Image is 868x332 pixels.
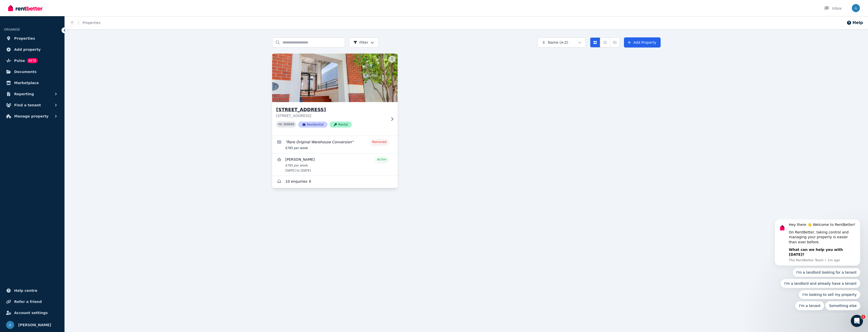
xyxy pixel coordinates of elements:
button: Name (A-Z) [537,37,586,48]
span: Filter [353,40,368,45]
a: Properties [4,33,60,43]
a: Add Property [624,37,661,48]
span: BETA [27,58,38,63]
a: Enquiries for 7/117 Lake St, Perth [272,176,398,188]
span: Name (A-Z) [548,40,568,45]
span: Residential [298,122,328,128]
p: Message from The RentBetter Team, sent 1m ago [22,38,90,43]
small: PID [278,123,282,126]
button: Quick reply: I'm a tenant [28,82,57,91]
div: Message content [22,3,90,38]
span: [PERSON_NAME] [18,322,51,328]
div: Hey there 👋 Welcome to RentBetter! [22,3,90,8]
a: Add property [4,44,60,55]
span: 1 [861,315,865,319]
button: Reporting [4,89,60,99]
a: View details for Toshiko Pun [272,153,398,176]
span: Account settings [14,310,48,316]
span: Help centre [14,288,37,294]
a: Properties [83,21,101,25]
a: Marketplace [4,78,60,88]
button: Quick reply: I'm a landlord looking for a tenant [26,48,94,57]
img: RentBetter [8,4,42,12]
div: Quick reply options [8,48,94,91]
iframe: Intercom notifications message [767,220,868,313]
b: What can we help you with [DATE]? [22,28,76,37]
img: Profile image for The RentBetter Team [11,4,19,12]
img: Jenna Lawler [852,4,860,12]
span: Properties [14,35,35,41]
span: Marketplace [14,80,39,86]
a: Edit listing: Rare Original Warehouse Conversion [272,136,398,153]
button: Quick reply: Something else [58,82,94,91]
h3: [STREET_ADDRESS] [276,106,386,113]
span: Refer a friend [14,299,42,305]
a: Help centre [4,286,60,296]
span: Find a tenant [14,102,41,108]
span: Documents [14,69,37,75]
a: 7/117 Lake St, Perth[STREET_ADDRESS][STREET_ADDRESS]PID 389869ResidentialRental [272,54,398,136]
span: Reporting [14,91,34,97]
div: On RentBetter, taking control and managing your property is easier than ever before. [22,10,90,25]
a: Account settings [4,308,60,318]
a: Refer a friend [4,297,60,307]
button: Help [847,20,863,26]
span: Manage property [14,113,49,119]
iframe: Intercom live chat [851,315,863,327]
button: Expanded list view [610,37,620,48]
button: Manage property [4,111,60,121]
button: Compact list view [600,37,610,48]
button: Find a tenant [4,100,60,110]
button: Card view [590,37,600,48]
div: View options [590,37,620,48]
span: Rental [330,122,352,128]
span: ORGANISE [4,28,20,31]
code: 389869 [283,123,294,126]
a: Documents [4,67,60,77]
button: Filter [349,37,379,48]
button: Quick reply: I'm looking to sell my property [32,70,94,80]
button: Quick reply: I'm a landlord and already have a tenant [14,59,94,68]
nav: Breadcrumb [65,16,106,29]
a: PulseBETA [4,56,60,66]
button: More options [388,56,396,63]
span: Add property [14,46,41,53]
img: Jenna Lawler [6,321,14,329]
img: 7/117 Lake St, Perth [269,52,401,103]
span: Pulse [14,58,25,64]
p: [STREET_ADDRESS] [276,113,386,118]
div: Inbox [824,6,842,11]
